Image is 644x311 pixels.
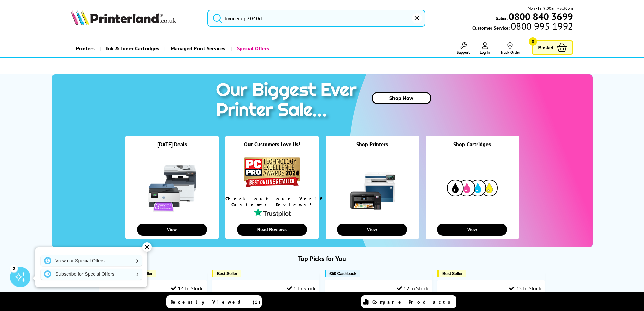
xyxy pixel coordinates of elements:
button: View [437,224,507,236]
span: Recently Viewed (1) [171,299,261,305]
div: 12 In Stock [397,285,428,292]
a: Subscribe for Special Offers [41,269,142,280]
div: Shop Cartridges [426,141,519,156]
span: 0 [529,37,537,46]
a: Support [457,42,470,55]
a: Ink & Toner Cartridges [100,40,164,57]
a: 0800 840 3699 [508,13,573,20]
a: Printers [71,40,100,57]
span: Mon - Fri 9:00am - 5:30pm [528,5,573,12]
button: £50 Cashback [325,270,360,277]
span: Sales: [496,15,508,21]
span: Best Seller [217,271,237,276]
button: View [337,224,407,236]
a: Track Order [500,42,520,55]
span: Ink & Toner Cartridges [106,40,159,57]
a: View our Special Offers [41,255,142,266]
div: Shop Printers [326,141,419,156]
span: Basket [538,43,553,52]
img: printer sale [213,74,363,128]
img: Printerland Logo [71,10,176,25]
a: Special Offers [231,40,274,57]
div: 14 In Stock [171,285,203,292]
span: 0800 995 1992 [510,23,573,29]
span: £50 Cashback [330,271,356,276]
a: Log In [480,42,490,55]
a: Basket 0 [532,40,573,55]
div: 15 In Stock [509,285,541,292]
a: Managed Print Services [164,40,231,57]
button: Read Reviews [237,224,307,236]
button: Best Seller [212,270,241,277]
a: Shop Now [372,92,431,104]
span: Customer Service: [472,23,573,31]
span: Log In [480,50,490,55]
a: Recently Viewed (1) [166,295,262,308]
b: 0800 840 3699 [509,10,573,23]
div: 1 In Stock [287,285,316,292]
a: Compare Products [361,295,456,308]
div: 2 [10,265,18,272]
div: Our Customers Love Us! [225,141,319,156]
a: Printerland Logo [71,10,199,26]
span: Compare Products [372,299,454,305]
input: Search product or [207,10,425,27]
div: ✕ [142,242,152,252]
span: Support [457,50,470,55]
span: Best Seller [442,271,463,276]
div: [DATE] Deals [125,141,219,156]
div: Check out our Verified Customer Reviews! [225,196,319,208]
button: Best Seller [437,270,466,277]
button: View [137,224,207,236]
